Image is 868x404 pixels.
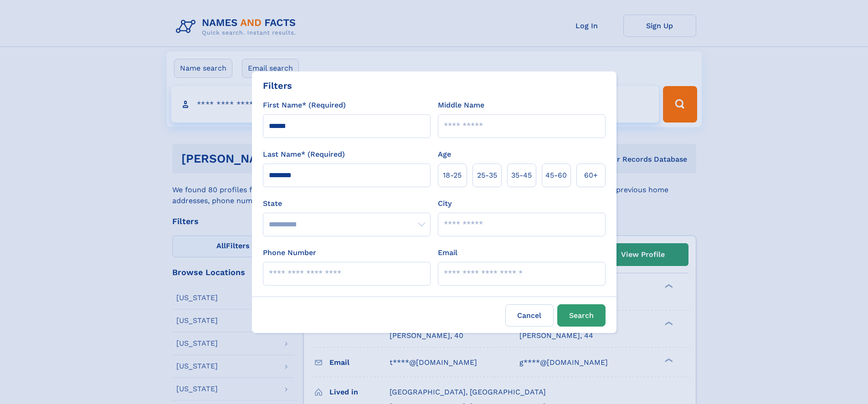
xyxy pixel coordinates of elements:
[505,304,554,327] label: Cancel
[545,170,567,181] span: 45‑60
[263,198,431,209] label: State
[438,198,452,209] label: City
[263,247,316,258] label: Phone Number
[511,170,532,181] span: 35‑45
[438,247,457,258] label: Email
[263,149,345,160] label: Last Name* (Required)
[584,170,598,181] span: 60+
[438,100,484,111] label: Middle Name
[263,100,346,111] label: First Name* (Required)
[557,304,606,327] button: Search
[438,149,451,160] label: Age
[477,170,497,181] span: 25‑35
[443,170,462,181] span: 18‑25
[263,79,292,92] div: Filters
